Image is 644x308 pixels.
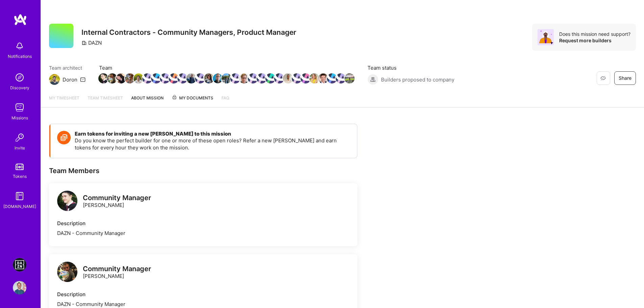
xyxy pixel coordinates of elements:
img: Team Member Avatar [134,73,144,84]
i: icon CompanyGray [81,40,87,46]
div: Request more builders [559,37,630,44]
div: Description [57,220,349,227]
img: Team Member Avatar [142,73,152,84]
img: Team Member Avatar [186,73,196,84]
a: Team Member Avatar [231,73,240,84]
div: Invite [15,144,25,151]
a: logo [57,262,77,284]
img: Team Member Avatar [309,73,319,84]
img: Team Member Avatar [265,73,276,84]
a: Team Member Avatar [152,73,161,84]
img: Team Member Avatar [107,73,117,84]
div: Community Manager [83,194,151,202]
a: Team timesheet [88,94,123,107]
img: Token icon [57,131,71,144]
a: Team Member Avatar [196,73,205,84]
a: Team Member Avatar [275,73,284,84]
div: [PERSON_NAME] [83,194,151,209]
button: Share [614,71,636,85]
img: Team Member Avatar [248,73,258,84]
a: Team Member Avatar [301,73,310,84]
h3: Internal Contractors - Community Managers, Product Manager [81,28,296,37]
img: guide book [13,189,26,203]
a: Team Member Avatar [310,73,319,84]
a: My timesheet [49,94,79,107]
span: Builders proposed to company [381,76,454,83]
a: Team Member Avatar [319,73,328,84]
img: Team Member Avatar [160,73,170,84]
div: Community Manager [83,265,151,273]
img: Team Member Avatar [221,73,232,84]
a: Team Member Avatar [99,73,108,84]
img: Team Member Avatar [116,73,126,84]
span: Team architect [49,64,86,71]
img: bell [13,39,26,53]
img: Team Member Avatar [151,73,161,84]
a: Team Member Avatar [248,73,257,84]
img: Team Member Avatar [327,73,337,84]
a: Team Member Avatar [125,73,134,84]
a: Team Member Avatar [117,73,125,84]
img: Invite [13,131,26,144]
div: Doron [63,76,77,83]
i: icon Mail [80,77,86,82]
img: Team Member Avatar [98,73,109,84]
img: Team Member Avatar [274,73,284,84]
a: DAZN: Event Moderators for Israel Based Team [11,258,28,271]
img: Team Member Avatar [169,73,179,84]
img: Team Member Avatar [336,73,346,84]
img: Team Member Avatar [292,73,302,84]
a: Team Member Avatar [134,73,143,84]
a: Team Member Avatar [222,73,231,84]
img: Team Member Avatar [318,73,328,84]
a: Team Member Avatar [328,73,336,84]
a: My Documents [172,94,213,107]
span: My Documents [172,94,213,102]
img: Team Architect [49,74,60,85]
img: logo [14,14,27,26]
img: Team Member Avatar [301,73,311,84]
div: DAZN [81,39,102,46]
img: tokens [16,164,24,170]
a: Team Member Avatar [178,73,187,84]
a: logo [57,191,77,213]
div: [PERSON_NAME] [83,265,151,280]
img: teamwork [13,101,26,114]
span: Team status [367,64,454,71]
img: Team Member Avatar [177,73,188,84]
a: Team Member Avatar [187,73,196,84]
div: Notifications [8,53,32,60]
a: Team Member Avatar [143,73,152,84]
img: Builders proposed to company [367,74,378,85]
h4: Earn tokens for inviting a new [PERSON_NAME] to this mission [75,131,350,137]
img: Team Member Avatar [257,73,267,84]
div: Description [57,291,349,298]
div: Does this mission need support? [559,31,630,37]
i: icon EyeClosed [600,75,606,81]
img: Team Member Avatar [344,73,355,84]
a: Team Member Avatar [161,73,169,84]
a: Team Member Avatar [292,73,301,84]
span: Share [619,75,631,81]
div: Missions [11,114,28,121]
img: logo [57,262,77,282]
div: [DOMAIN_NAME] [3,203,36,210]
a: FAQ [221,94,229,107]
a: Team Member Avatar [169,73,178,84]
span: Team [99,64,354,71]
a: Team Member Avatar [213,73,222,84]
div: DAZN - Community Manager [57,301,349,308]
a: Team Member Avatar [336,73,345,84]
a: Team Member Avatar [284,73,292,84]
a: Team Member Avatar [345,73,354,84]
a: Team Member Avatar [240,73,248,84]
img: Team Member Avatar [204,73,214,84]
img: Team Member Avatar [125,73,135,84]
img: Team Member Avatar [283,73,293,84]
img: Team Member Avatar [239,73,249,84]
img: Team Member Avatar [195,73,205,84]
p: Do you know the perfect builder for one or more of these open roles? Refer a new [PERSON_NAME] an... [75,137,350,151]
div: Team Members [49,166,357,175]
img: Team Member Avatar [213,73,223,84]
img: User Avatar [13,281,26,294]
